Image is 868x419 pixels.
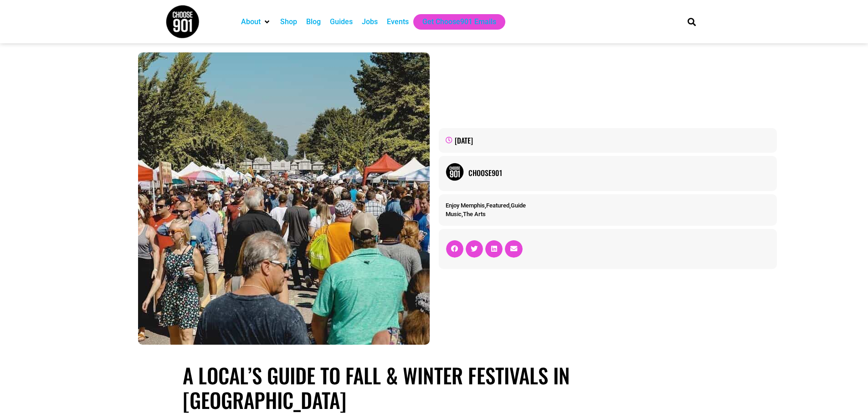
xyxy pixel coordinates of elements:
[387,16,409,27] a: Events
[236,14,672,30] nav: Main nav
[280,16,297,27] a: Shop
[446,240,463,258] div: Share on facebook
[183,363,685,412] h1: A Local’s Guide to Fall & Winter Festivals in [GEOGRAPHIC_DATA]
[684,14,699,29] div: Search
[236,14,276,30] div: About
[466,240,483,258] div: Share on twitter
[463,211,486,217] a: The Arts
[485,240,503,258] div: Share on linkedin
[468,167,770,178] a: Choose901
[505,240,522,258] div: Share on email
[306,16,321,27] a: Blog
[455,135,473,146] time: [DATE]
[241,16,261,27] a: About
[486,202,509,209] a: Featured
[446,211,486,217] span: ,
[446,202,485,209] a: Enjoy Memphis
[511,202,526,209] a: Guide
[362,16,378,27] a: Jobs
[422,16,496,27] a: Get Choose901 Emails
[330,16,353,27] a: Guides
[446,163,464,181] img: Picture of Choose901
[446,202,526,209] span: , ,
[446,211,462,217] a: Music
